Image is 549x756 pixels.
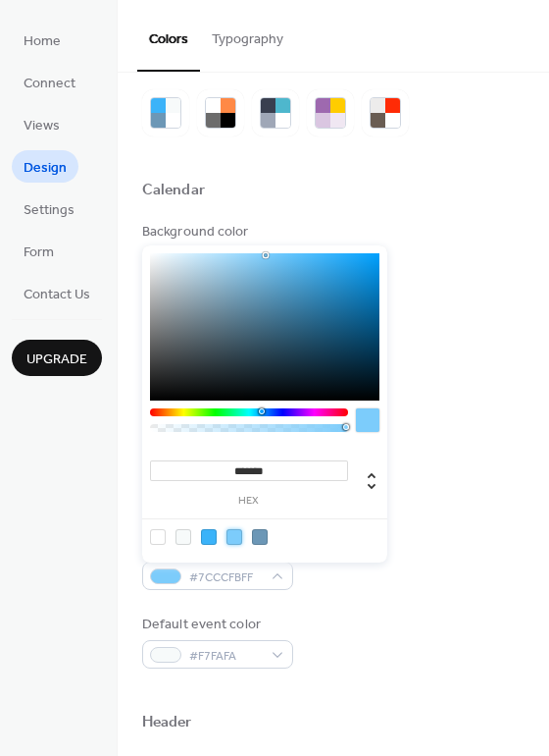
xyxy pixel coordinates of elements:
label: hex [150,496,348,507]
a: Home [12,24,73,56]
span: Views [24,116,60,136]
div: Calendar [142,181,205,201]
div: rgb(108, 151, 182) [252,529,268,545]
a: Connect [12,66,87,98]
button: Upgrade [12,340,102,376]
span: Contact Us [24,285,90,305]
span: Settings [24,200,75,221]
div: rgb(255, 255, 255) [150,529,166,545]
span: Design [24,158,67,179]
div: Background color [142,222,289,243]
a: Contact Us [12,277,102,309]
div: Header [142,713,192,733]
div: rgb(124, 204, 251) [226,529,242,545]
a: Settings [12,192,86,225]
a: Form [12,235,66,267]
div: rgb(247, 250, 250) [175,529,191,545]
a: Design [12,150,78,183]
span: Form [24,243,54,263]
span: #F7FAFA [189,646,262,667]
span: Home [24,31,61,52]
div: rgb(59, 179, 249) [201,529,217,545]
span: Upgrade [26,350,87,370]
span: #7CCCFBFF [189,567,262,588]
a: Views [12,108,72,140]
span: Connect [24,74,75,94]
div: Default event color [142,615,289,635]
